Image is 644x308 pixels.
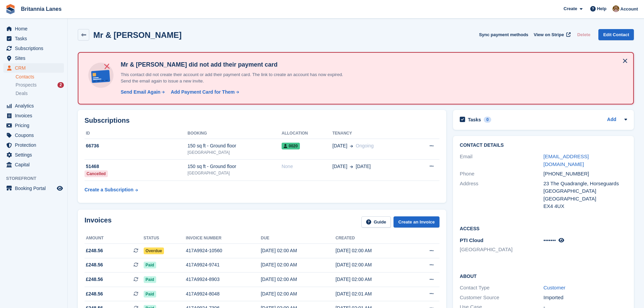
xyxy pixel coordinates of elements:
span: Analytics [15,101,55,111]
span: [DATE] [332,142,347,149]
div: 2 [57,82,64,88]
div: 51468 [85,163,188,170]
span: Ongoing [356,143,374,148]
div: 0 [484,117,492,123]
div: [GEOGRAPHIC_DATA] [188,149,282,156]
h2: Mr & [PERSON_NAME] [93,30,182,40]
span: CRM [15,63,55,73]
div: 417A9924-8903 [186,276,261,283]
a: Customer [544,285,566,290]
th: Created [336,233,410,244]
div: [DATE] 02:00 AM [336,276,410,283]
button: Sync payment methods [479,29,528,40]
span: [DATE] [356,163,371,170]
th: Tenancy [332,128,412,139]
h2: Contact Details [460,143,627,148]
p: This contact did not create their account or add their payment card. The link to create an accoun... [118,71,355,85]
a: Create an Invoice [393,216,439,228]
span: £248.56 [86,247,103,254]
a: Edit Contact [598,29,634,40]
button: Delete [574,29,593,40]
th: Due [261,233,335,244]
span: Booking Portal [15,184,55,193]
div: None [282,163,332,170]
div: [DATE] 02:00 AM [336,247,410,254]
div: [GEOGRAPHIC_DATA] [544,187,627,195]
a: menu [3,160,64,169]
span: £248.56 [86,290,103,298]
div: 150 sq ft - Ground floor [188,163,282,170]
span: Deals [16,90,28,97]
div: 150 sq ft - Ground floor [188,142,282,149]
div: Create a Subscription [85,186,134,193]
span: Coupons [15,131,55,140]
div: Email [460,153,543,168]
div: [GEOGRAPHIC_DATA] [188,170,282,176]
th: Amount [85,233,144,244]
div: [GEOGRAPHIC_DATA] [544,195,627,203]
a: menu [3,131,64,140]
div: 417A9924-10560 [186,247,261,254]
th: Invoice number [186,233,261,244]
a: [EMAIL_ADDRESS][DOMAIN_NAME] [544,153,589,167]
div: 417A9924-9741 [186,261,261,268]
span: Account [620,6,638,13]
span: 0020 [282,143,300,149]
div: [DATE] 02:00 AM [261,290,335,298]
span: Paid [144,291,156,298]
a: Create a Subscription [85,184,138,196]
div: Phone [460,170,543,178]
span: PTI Cloud [460,237,483,243]
span: Overdue [144,247,164,254]
span: Sites [15,53,55,63]
h4: Mr & [PERSON_NAME] did not add their payment card [118,61,355,69]
a: menu [3,24,64,33]
span: Subscriptions [15,44,55,53]
span: Pricing [15,121,55,130]
a: menu [3,111,64,120]
div: 23 The Quadrangle, Horseguards [544,180,627,188]
div: 66736 [85,142,188,149]
a: Add Payment Card for Them [168,89,240,96]
div: [DATE] 02:01 AM [336,290,410,298]
th: ID [85,128,188,139]
span: Prospects [16,82,37,88]
a: Deals [16,90,64,97]
th: Allocation [282,128,332,139]
h2: Tasks [468,117,481,123]
a: View on Stripe [531,29,572,40]
a: Add [607,116,616,124]
a: menu [3,34,64,43]
th: Booking [188,128,282,139]
a: menu [3,53,64,63]
div: Contact Type [460,284,543,292]
h2: Invoices [85,216,112,228]
div: Add Payment Card for Them [171,89,235,96]
span: Help [597,5,606,12]
span: Capital [15,160,55,169]
span: Home [15,24,55,33]
img: Admin [613,5,619,12]
h2: Access [460,225,627,232]
div: Imported [544,294,627,302]
h2: About [460,273,627,279]
span: £248.56 [86,261,103,268]
div: [DATE] 02:00 AM [336,261,410,268]
span: Settings [15,150,55,160]
div: [DATE] 02:00 AM [261,247,335,254]
a: menu [3,63,64,73]
div: [DATE] 02:00 AM [261,261,335,268]
img: stora-icon-8386f47178a22dfd0bd8f6a31ec36ba5ce8667c1dd55bd0f319d3a0aa187defe.svg [5,4,16,14]
span: £248.56 [86,276,103,283]
div: EX4 4UX [544,203,627,210]
a: Prospects 2 [16,81,64,89]
a: Guide [361,216,391,228]
a: menu [3,121,64,130]
span: View on Stripe [534,31,564,38]
span: Paid [144,262,156,268]
span: Tasks [15,34,55,43]
img: no-card-linked-e7822e413c904bf8b177c4d89f31251c4716f9871600ec3ca5bfc59e148c83f4.svg [87,61,115,90]
div: [PHONE_NUMBER] [544,170,627,178]
div: Address [460,180,543,210]
span: Paid [144,276,156,283]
